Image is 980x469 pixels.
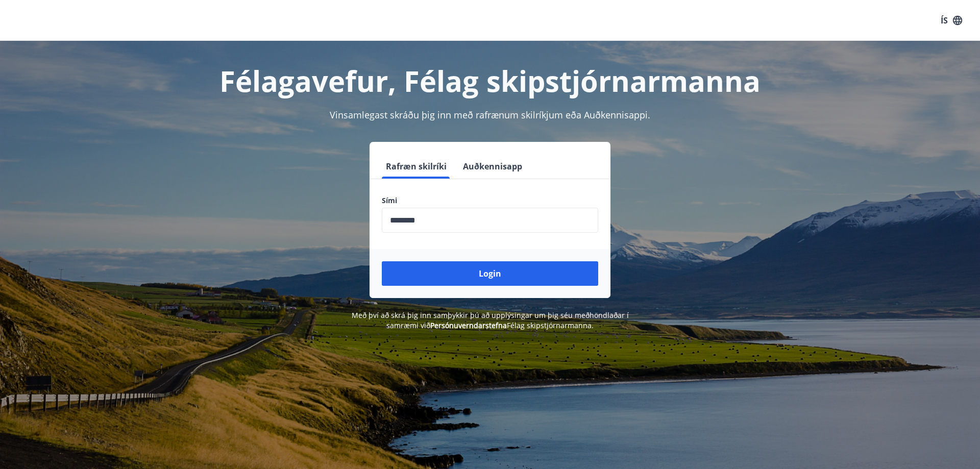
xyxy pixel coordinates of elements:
[430,320,507,330] a: Persónuverndarstefna
[382,154,451,179] button: Rafræn skilríki
[330,109,650,121] span: Vinsamlegast skráðu þig inn með rafrænum skilríkjum eða Auðkennisappi.
[382,195,598,206] label: Sími
[459,154,526,179] button: Auðkennisapp
[135,61,845,100] h1: Félagavefur, Félag skipstjórnarmanna
[352,310,629,330] span: Með því að skrá þig inn samþykkir þú að upplýsingar um þig séu meðhöndlaðar í samræmi við Félag s...
[382,261,598,286] button: Login
[935,11,968,30] button: ÍS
